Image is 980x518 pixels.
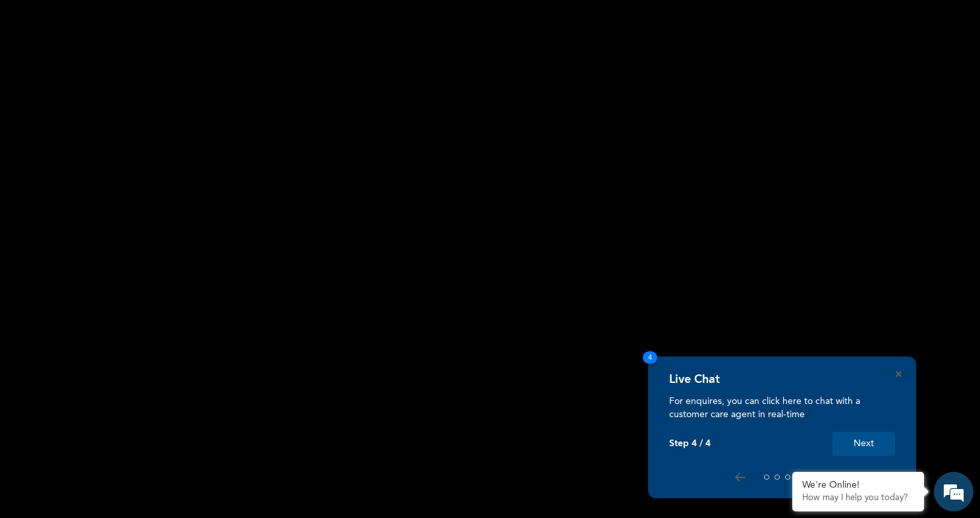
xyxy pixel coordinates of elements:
h4: Live Chat [669,372,720,387]
span: 4 [643,351,657,364]
p: Step 4 / 4 [669,438,711,449]
button: Close [896,371,902,377]
div: We're Online! [802,480,914,491]
p: For enquires, you can click here to chat with a customer care agent in real-time [669,395,895,421]
button: Next [832,432,895,456]
p: How may I help you today? [802,493,914,504]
